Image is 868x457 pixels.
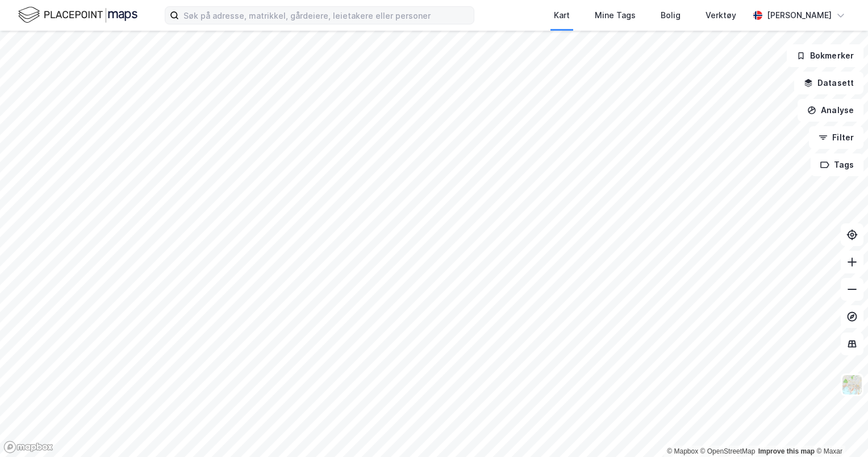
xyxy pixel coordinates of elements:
[841,374,863,396] img: Z
[787,44,863,67] button: Bokmerker
[811,402,868,457] iframe: Chat Widget
[554,9,570,22] div: Kart
[706,9,736,22] div: Verktøy
[794,72,863,94] button: Datasett
[809,126,863,149] button: Filter
[595,9,636,22] div: Mine Tags
[179,7,474,24] input: Søk på adresse, matrikkel, gårdeiere, leietakere eller personer
[811,153,863,176] button: Tags
[811,402,868,457] div: Kontrollprogram for chat
[667,447,698,455] a: Mapbox
[798,99,863,122] button: Analyse
[3,441,53,454] a: Mapbox homepage
[767,9,832,22] div: [PERSON_NAME]
[700,447,756,455] a: OpenStreetMap
[18,5,137,25] img: logo.f888ab2527a4732fd821a326f86c7f29.svg
[758,447,815,455] a: Improve this map
[661,9,681,22] div: Bolig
